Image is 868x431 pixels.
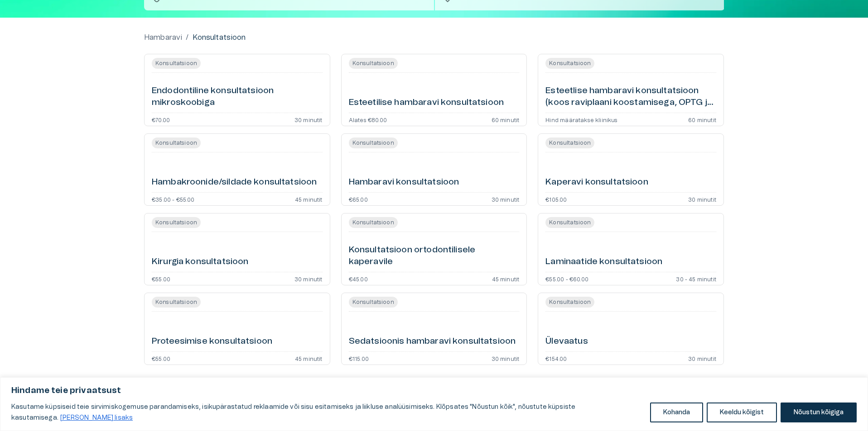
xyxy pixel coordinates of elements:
[545,218,594,227] span: Konsultatsioon
[538,133,724,206] a: Open service booking details
[545,298,594,306] span: Konsultatsioon
[349,355,369,361] p: €115.00
[349,276,368,281] p: €45.00
[349,298,398,306] span: Konsultatsioon
[538,54,724,126] a: Open service booking details
[60,414,133,422] a: Loe lisaks
[144,213,330,285] a: Open service booking details
[545,256,662,268] h6: Laminaatide konsultatsioon
[492,117,520,122] p: 60 minutit
[341,213,527,285] a: Open service booking details
[781,403,857,422] button: Nõustun kõigiga
[492,196,520,202] p: 30 minutit
[152,336,272,348] h6: Proteesimise konsultatsioon
[349,244,520,268] h6: Konsultatsioon ortodontilisele kaperavile
[152,59,201,67] span: Konsultatsioon
[349,218,398,227] span: Konsultatsioon
[545,336,588,348] h6: Ülevaatus
[341,54,527,126] a: Open service booking details
[152,276,170,281] p: €55.00
[294,276,323,281] p: 30 minutit
[545,196,567,202] p: €105.00
[349,139,398,147] span: Konsultatsioon
[545,176,648,189] h6: Kaperavi konsultatsioon
[538,213,724,285] a: Open service booking details
[295,196,323,202] p: 45 minutit
[152,176,317,189] h6: Hambakroonide/sildade konsultatsioon
[650,403,703,422] button: Kohanda
[152,355,170,361] p: €55.00
[186,32,188,43] p: /
[341,133,527,206] a: Open service booking details
[688,117,716,122] p: 60 minutit
[144,293,330,365] a: Open service booking details
[349,97,504,109] h6: Esteetilise hambaravi konsultatsioon
[152,85,323,109] h6: Endodontiline konsultatsioon mikroskoobiga
[295,355,323,361] p: 45 minutit
[688,196,716,202] p: 30 minutit
[144,133,330,206] a: Open service booking details
[707,403,777,422] button: Keeldu kõigist
[349,117,387,122] p: Alates €80.00
[46,7,60,14] span: Help
[492,276,520,281] p: 45 minutit
[349,336,516,348] h6: Sedatsioonis hambaravi konsultatsioon
[152,117,170,122] p: €70.00
[538,293,724,365] a: Open service booking details
[11,385,857,396] p: Hindame teie privaatsust
[294,117,323,122] p: 30 minutit
[152,196,195,202] p: €35.00 - €55.00
[545,59,594,67] span: Konsultatsioon
[545,355,567,361] p: €154.00
[545,276,588,281] p: €55.00 - €60.00
[144,32,182,43] a: Hambaravi
[349,196,368,202] p: €65.00
[152,218,201,227] span: Konsultatsioon
[688,355,716,361] p: 30 minutit
[11,402,643,423] p: Kasutame küpsiseid teie sirvimiskogemuse parandamiseks, isikupärastatud reklaamide või sisu esita...
[341,293,527,365] a: Open service booking details
[349,176,459,189] h6: Hambaravi konsultatsioon
[545,139,594,147] span: Konsultatsioon
[676,276,716,281] p: 30 - 45 minutit
[152,139,201,147] span: Konsultatsioon
[545,117,617,122] p: Hind määratakse kliinikus
[152,298,201,306] span: Konsultatsioon
[349,59,398,67] span: Konsultatsioon
[545,85,716,109] h6: Esteetlise hambaravi konsultatsioon (koos raviplaani koostamisega, OPTG ja CBCT)
[152,256,248,268] h6: Kirurgia konsultatsioon
[144,54,330,126] a: Open service booking details
[193,32,246,43] p: Konsultatsioon
[492,355,520,361] p: 30 minutit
